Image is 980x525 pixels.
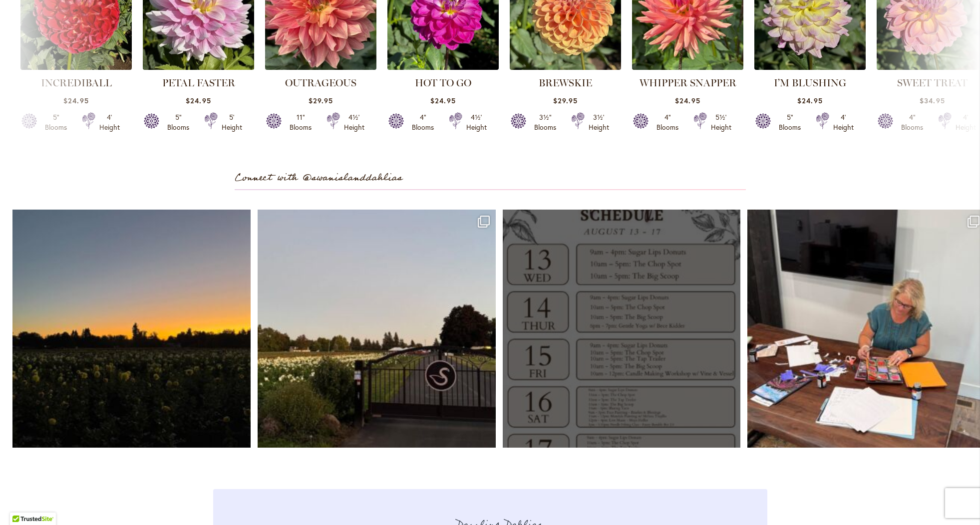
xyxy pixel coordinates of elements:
[640,77,736,89] a: WHIPPER SNAPPER
[309,96,333,105] span: $29.95
[430,96,455,105] span: $24.95
[711,112,731,132] div: 5½' Height
[797,96,822,105] span: $24.95
[774,77,846,89] a: I’M BLUSHING
[287,112,315,132] div: 11" Blooms
[833,112,854,132] div: 4' Height
[589,112,609,132] div: 3½' Height
[466,112,487,132] div: 4½' Height
[675,96,700,105] span: $24.95
[164,112,192,132] div: 5" Blooms
[553,96,578,105] span: $29.95
[162,77,235,89] a: PETAL FASTER
[531,112,559,132] div: 3½" Blooms
[186,96,211,105] span: $24.95
[222,112,242,132] div: 5' Height
[409,112,437,132] div: 4" Blooms
[415,77,471,89] a: HOT TO GO
[539,77,592,89] a: BREWSKIE
[776,112,804,132] div: 5" Blooms
[285,77,356,89] a: OUTRAGEOUS
[344,112,364,132] div: 4½' Height
[653,112,681,132] div: 4" Blooms
[235,170,402,186] span: Connect with @swanislanddahlias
